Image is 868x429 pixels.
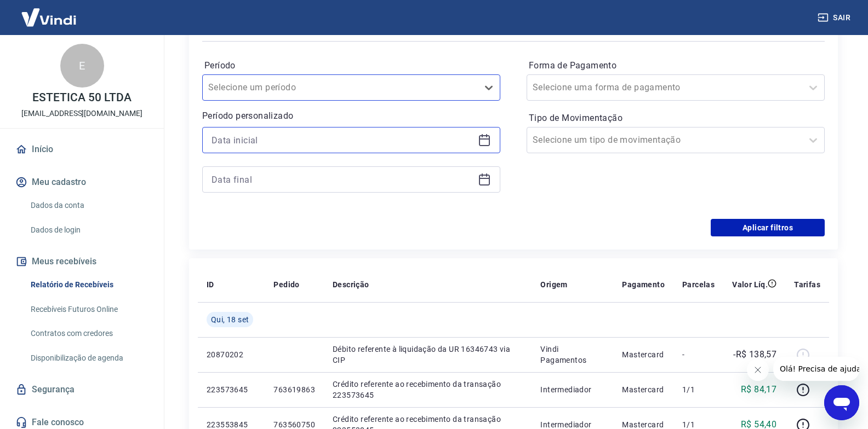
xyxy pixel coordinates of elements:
p: Origem [540,279,567,290]
a: Dados da conta [26,194,151,217]
img: Vindi [13,1,84,34]
p: Mastercard [622,349,665,360]
p: Mastercard [622,384,665,395]
p: -R$ 138,57 [733,348,776,361]
p: - [682,349,715,360]
button: Sair [815,8,855,28]
iframe: Fechar mensagem [747,359,769,381]
p: Crédito referente ao recebimento da transação 223573645 [333,379,523,401]
input: Data final [212,171,473,188]
p: ID [207,279,214,290]
a: Relatório de Recebíveis [26,274,151,296]
label: Período [204,59,498,72]
p: 1/1 [682,384,715,395]
a: Contratos com credores [26,322,151,345]
span: Olá! Precisa de ajuda? [7,8,92,16]
a: Início [13,137,151,161]
p: ESTETICA 50 LTDA [32,92,131,103]
p: Tarifas [794,279,820,290]
p: Pagamento [622,279,665,290]
p: Período personalizado [202,109,500,123]
a: Dados de login [26,219,151,241]
a: Segurança [13,378,151,402]
input: Data inicial [212,132,473,148]
p: Intermediador [540,384,604,395]
button: Meu cadastro [13,170,151,194]
iframe: Mensagem da empresa [773,357,859,381]
button: Meus recebíveis [13,250,151,274]
div: E [60,44,104,88]
p: Valor Líq. [732,279,768,290]
p: Parcelas [682,279,715,290]
a: Disponibilização de agenda [26,347,151,369]
p: R$ 84,17 [741,383,776,396]
a: Recebíveis Futuros Online [26,298,151,321]
span: Qui, 18 set [211,314,249,325]
iframe: Botão para abrir a janela de mensagens [824,385,859,420]
p: Descrição [333,279,369,290]
p: [EMAIL_ADDRESS][DOMAIN_NAME] [21,108,142,119]
label: Forma de Pagamento [529,59,823,72]
p: Débito referente à liquidação da UR 16346743 via CIP [333,344,523,366]
p: Vindi Pagamentos [540,344,604,366]
p: Pedido [273,279,299,290]
label: Tipo de Movimentação [529,112,823,125]
p: 763619863 [273,384,315,395]
p: 223573645 [207,384,256,395]
p: 20870202 [207,349,256,360]
button: Aplicar filtros [711,219,825,236]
